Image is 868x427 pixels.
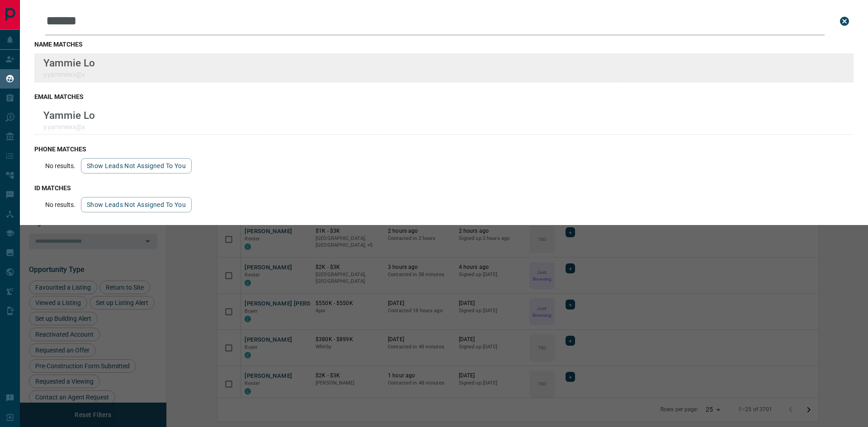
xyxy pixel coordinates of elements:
button: show leads not assigned to you [81,197,192,212]
p: No results. [45,162,75,169]
p: y.yammiexx@x [43,123,95,131]
h3: phone matches [34,145,854,153]
p: y.yammiexx@x [43,71,95,78]
p: No results. [45,201,75,208]
h3: email matches [34,93,854,100]
button: show leads not assigned to you [81,158,192,174]
p: Yammie Lo [43,109,95,121]
h3: id matches [34,184,854,192]
h3: name matches [34,41,854,48]
button: close search bar [835,12,854,30]
p: Yammie Lo [43,57,95,69]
